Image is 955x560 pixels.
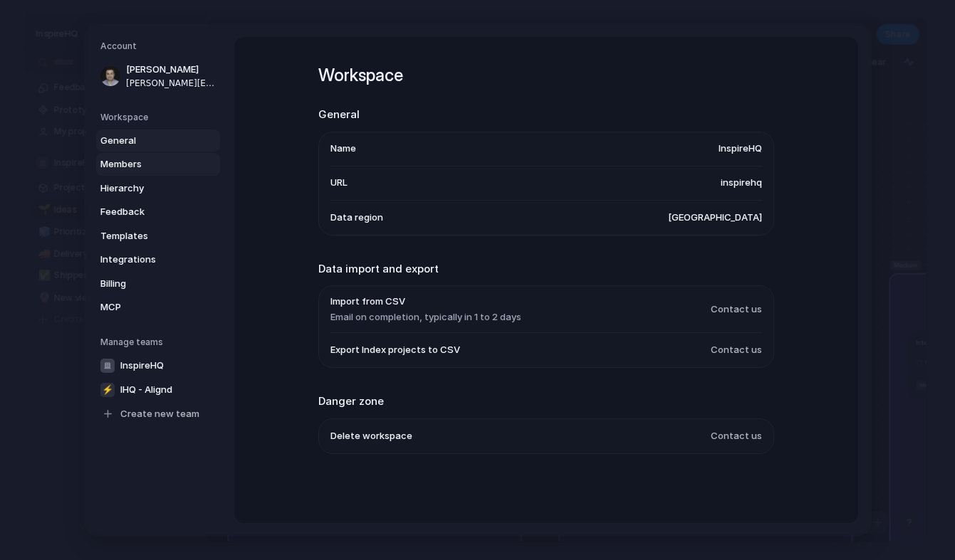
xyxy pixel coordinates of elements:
h2: Data import and export [318,261,774,278]
span: Delete workspace [330,429,412,443]
h5: Workspace [100,111,220,124]
span: [PERSON_NAME] [126,63,217,77]
span: Templates [100,229,192,243]
h2: General [318,107,774,123]
a: ⚡IHQ - Alignd [96,379,220,401]
a: Hierarchy [96,177,220,200]
span: InspireHQ [719,142,762,156]
span: URL [330,176,348,190]
span: InspireHQ [120,359,164,373]
span: [PERSON_NAME][EMAIL_ADDRESS][DOMAIN_NAME] [126,77,217,90]
span: Contact us [711,302,762,317]
a: Billing [96,273,220,295]
a: [PERSON_NAME][PERSON_NAME][EMAIL_ADDRESS][DOMAIN_NAME] [96,58,220,94]
a: Integrations [96,248,220,271]
span: General [100,134,192,148]
span: [GEOGRAPHIC_DATA] [668,211,762,225]
h5: Account [100,40,220,53]
span: Export Index projects to CSV [330,343,460,357]
span: Billing [100,277,192,291]
a: Feedback [96,201,220,223]
span: Create new team [120,407,199,421]
a: General [96,130,220,152]
a: Create new team [96,403,220,426]
h5: Manage teams [100,336,220,349]
span: MCP [100,300,192,315]
span: IHQ - Alignd [120,383,172,397]
span: Hierarchy [100,181,192,196]
span: Data region [330,211,383,225]
h2: Danger zone [318,393,774,410]
a: Members [96,153,220,176]
span: Feedback [100,205,192,219]
span: Contact us [711,429,762,443]
a: Templates [96,225,220,248]
span: Import from CSV [330,295,521,309]
span: Contact us [711,343,762,357]
div: ⚡ [100,383,115,397]
a: InspireHQ [96,354,220,377]
span: Members [100,157,192,171]
span: Name [330,142,356,156]
a: MCP [96,296,220,319]
span: Email on completion, typically in 1 to 2 days [330,310,521,324]
span: inspirehq [721,176,762,190]
h1: Workspace [318,63,774,88]
span: Integrations [100,253,192,267]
